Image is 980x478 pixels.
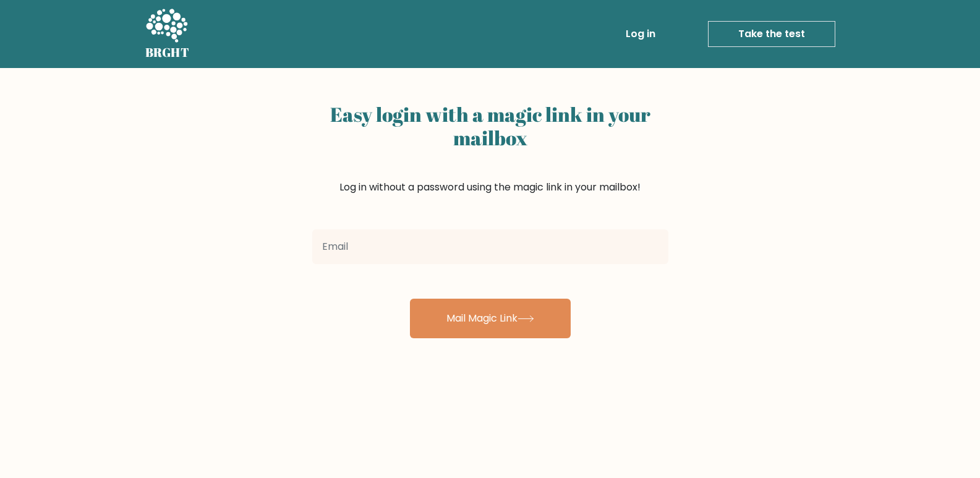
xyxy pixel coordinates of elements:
div: Log in without a password using the magic link in your mailbox! [312,98,668,224]
a: BRGHT [145,5,190,63]
a: Take the test [708,21,835,47]
input: Email [312,229,668,264]
button: Mail Magic Link [410,299,571,338]
h2: Easy login with a magic link in your mailbox [312,103,668,150]
h5: BRGHT [145,45,190,60]
a: Log in [621,22,660,46]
